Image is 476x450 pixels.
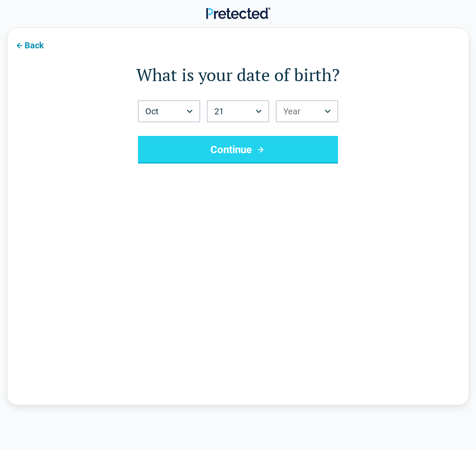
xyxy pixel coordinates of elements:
button: Birth Month [138,101,200,122]
button: Continue [138,136,338,164]
h1: What is your date of birth? [42,63,434,87]
button: Back [7,35,51,54]
button: Birth Year [276,101,338,122]
button: Birth Day [207,101,269,122]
